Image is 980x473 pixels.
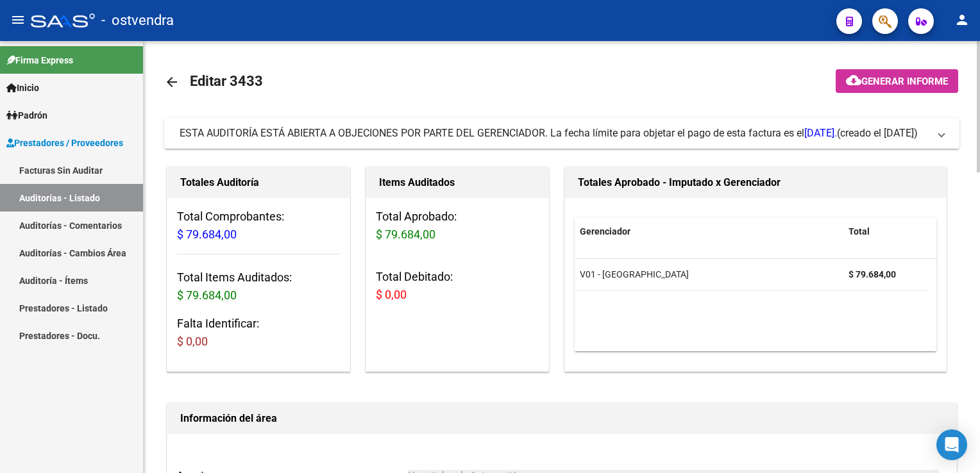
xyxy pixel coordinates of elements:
[177,288,237,302] span: $ 79.684,00
[376,268,539,304] h3: Total Debitado:
[101,6,174,35] span: - ostvendra
[10,12,26,28] mat-icon: menu
[177,335,208,348] span: $ 0,00
[575,218,843,245] datatable-header-cell: Gerenciador
[177,208,340,244] h3: Total Comprobantes:
[6,136,123,150] span: Prestadores / Proveedores
[164,74,180,90] mat-icon: arrow_back
[580,226,630,236] span: Gerenciador
[180,408,943,429] h1: Información del área
[379,172,536,193] h1: Items Auditados
[954,12,970,28] mat-icon: person
[849,269,896,279] strong: $ 79.684,00
[6,53,73,67] span: Firma Express
[177,228,237,241] span: $ 79.684,00
[376,208,539,244] h3: Total Aprobado:
[578,172,933,193] h1: Totales Aprobado - Imputado x Gerenciador
[580,269,689,279] span: V01 - [GEOGRAPHIC_DATA]
[177,269,340,304] h3: Total Items Auditados:
[180,127,837,139] span: ESTA AUDITORÍA ESTÁ ABIERTA A OBJECIONES POR PARTE DEL GERENCIADOR. La fecha límite para objetar ...
[861,76,948,87] span: Generar informe
[180,172,337,193] h1: Totales Auditoría
[843,218,927,245] datatable-header-cell: Total
[836,69,958,93] button: Generar informe
[804,127,837,139] span: [DATE].
[164,118,959,149] mat-expansion-panel-header: ESTA AUDITORÍA ESTÁ ABIERTA A OBJECIONES POR PARTE DEL GERENCIADOR. La fecha límite para objetar ...
[177,315,340,351] h3: Falta Identificar:
[849,226,870,236] span: Total
[936,429,967,460] div: Open Intercom Messenger
[6,108,47,122] span: Padrón
[837,126,918,140] span: (creado el [DATE])
[846,72,861,88] mat-icon: cloud_download
[190,73,263,89] span: Editar 3433
[376,288,407,301] span: $ 0,00
[6,81,39,95] span: Inicio
[376,228,435,241] span: $ 79.684,00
